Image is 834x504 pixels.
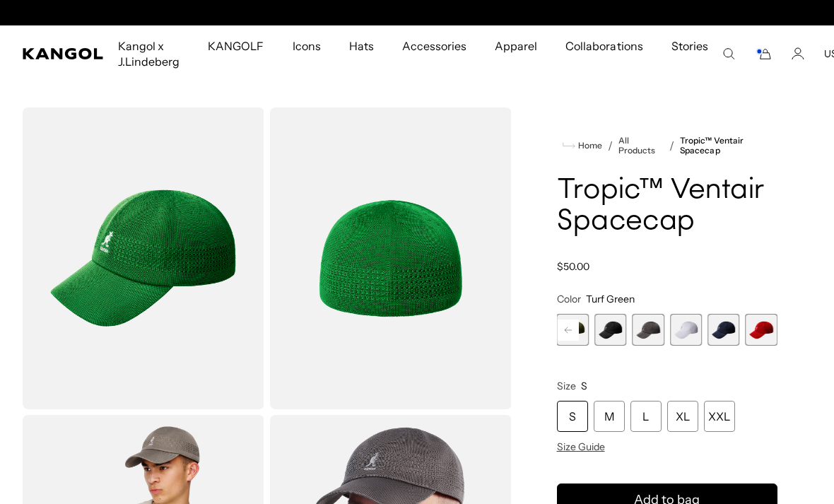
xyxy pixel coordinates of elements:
[402,25,466,66] span: Accessories
[707,314,739,346] label: Navy
[664,137,674,154] li: /
[746,314,777,346] label: Rojo
[594,314,626,346] div: 4 of 8
[755,47,772,60] button: Cart
[792,47,804,60] a: Account
[270,107,512,409] img: color-turf-green
[293,25,321,66] span: Icons
[586,293,635,305] span: Turf Green
[557,401,588,432] div: S
[557,260,589,273] span: $50.00
[208,25,264,66] span: KANGOLF
[335,25,388,66] a: Hats
[722,47,735,60] summary: Search here
[632,314,664,346] div: 5 of 8
[557,380,576,392] span: Size
[349,25,374,66] span: Hats
[630,401,662,432] div: L
[557,293,581,305] span: Color
[575,141,602,151] span: Home
[23,107,264,409] img: color-turf-green
[118,25,180,82] span: Kangol x J.Lindeberg
[278,25,335,66] a: Icons
[667,401,698,432] div: XL
[746,314,777,346] div: 8 of 8
[618,136,664,156] a: All Products
[557,314,589,346] div: 3 of 8
[657,25,722,82] a: Stories
[594,401,625,432] div: M
[551,25,657,66] a: Collaborations
[707,314,739,346] div: 7 of 8
[670,314,702,346] label: White
[557,314,589,346] label: Army Green
[632,314,664,346] label: Charcoal
[481,25,551,66] a: Apparel
[594,314,626,346] label: Black
[671,25,708,82] span: Stories
[670,314,702,346] div: 6 of 8
[581,380,587,392] span: S
[563,139,602,152] a: Home
[388,25,481,66] a: Accessories
[565,25,642,66] span: Collaborations
[557,136,778,156] nav: breadcrumbs
[602,137,613,154] li: /
[557,175,778,238] h1: Tropic™ Ventair Spacecap
[557,440,605,453] span: Size Guide
[680,136,777,156] a: Tropic™ Ventair Spacecap
[704,401,735,432] div: XXL
[23,48,104,59] a: Kangol
[495,25,537,66] span: Apparel
[194,25,278,66] a: KANGOLF
[104,25,194,82] a: Kangol x J.Lindeberg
